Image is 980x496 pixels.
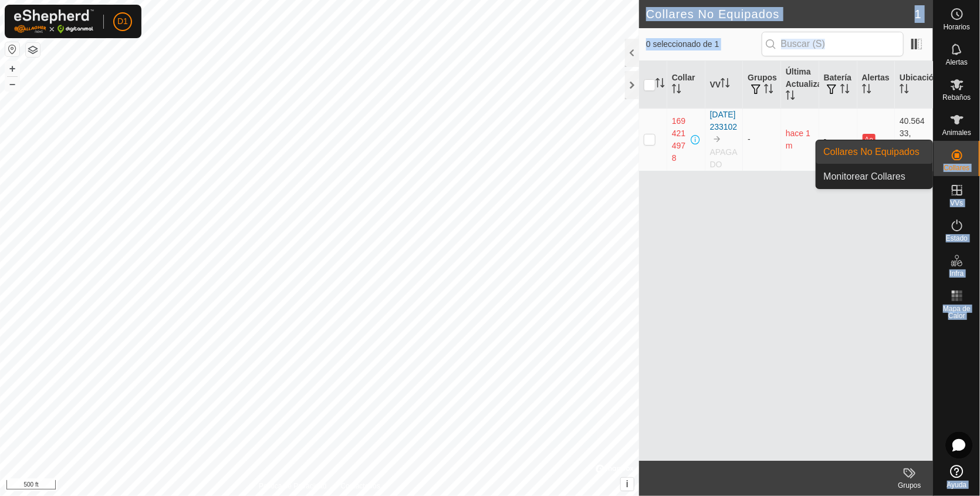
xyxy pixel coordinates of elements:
[816,140,932,164] a: Collares No Equipados
[5,77,19,91] button: –
[816,165,932,188] a: Monitorear Collares
[944,23,970,31] span: Horarios
[259,481,326,491] a: Política de Privacidad
[672,115,689,164] div: 1694214978
[667,61,705,109] th: Collar
[942,94,971,101] span: Rebaños
[823,145,920,159] span: Collares No Equipados
[781,61,819,109] th: Última Actualización
[862,86,871,95] p-sorticon: Activar para ordenar
[895,108,933,171] td: 40.56433, -5.79151
[786,129,810,150] span: 11 jul 2025, 10:37
[26,43,40,57] button: Capas del Mapa
[710,147,738,169] span: APAGADO
[840,86,850,95] p-sorticon: Activar para ordenar
[819,108,857,171] td: -
[626,479,628,489] span: i
[14,9,94,33] img: Logo Gallagher
[949,270,964,277] span: Infra
[646,7,915,21] h2: Collares No Equipados
[743,108,781,171] td: -
[721,80,730,89] p-sorticon: Activar para ordenar
[934,460,980,493] a: Ayuda
[819,61,857,109] th: Batería
[672,86,681,95] p-sorticon: Activar para ordenar
[5,62,19,76] button: +
[705,61,744,109] th: VV
[950,200,963,207] span: VVs
[857,61,895,109] th: Alertas
[762,32,904,56] input: Buscar (S)
[743,61,781,109] th: Grupos
[823,170,905,184] span: Monitorear Collares
[915,5,921,23] span: 1
[947,481,967,488] span: Ayuda
[946,59,968,66] span: Alertas
[621,478,634,491] button: i
[786,92,795,102] p-sorticon: Activar para ordenar
[863,134,876,146] button: Ae
[900,86,909,95] p-sorticon: Activar para ordenar
[710,110,738,131] a: [DATE] 233102
[655,80,665,89] p-sorticon: Activar para ordenar
[944,164,969,171] span: Collares
[937,305,977,319] span: Mapa de Calor
[946,235,968,242] span: Estado
[886,480,933,491] div: Grupos
[895,61,933,109] th: Ubicación
[764,86,773,95] p-sorticon: Activar para ordenar
[646,38,762,50] span: 0 seleccionado de 1
[341,481,380,491] a: Contáctenos
[117,15,128,28] span: D1
[942,129,971,136] span: Animales
[712,134,722,144] img: hasta
[5,42,19,56] button: Restablecer Mapa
